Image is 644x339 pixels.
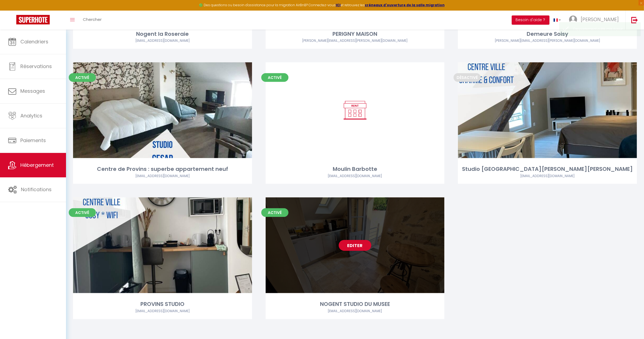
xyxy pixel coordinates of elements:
[16,15,50,24] img: Super Booking
[21,186,52,193] span: Notifications
[73,174,252,179] div: Airbnb
[569,15,577,24] img: ...
[73,309,252,314] div: Airbnb
[83,17,102,22] span: Chercher
[79,11,106,30] a: Chercher
[336,3,341,7] a: ICI
[266,165,445,173] div: Moulin Barbotte
[261,208,288,217] span: Activé
[458,165,637,173] div: Studio [GEOGRAPHIC_DATA][PERSON_NAME][PERSON_NAME]
[365,3,445,7] a: créneaux d'ouverture de la salle migration
[266,300,445,308] div: NOGENT STUDIO DU MUSEE
[339,240,371,251] a: Editer
[512,15,549,25] button: Besoin d'aide ?
[4,2,21,18] button: Ouvrir le widget de chat LiveChat
[73,165,252,173] div: Centre de Provins : superbe appartement neuf
[20,162,54,168] span: Hébergement
[458,30,637,38] div: Demeure Soisy
[73,300,252,308] div: PROVINS STUDIO
[20,112,42,119] span: Analytics
[20,88,45,94] span: Messages
[565,11,626,30] a: ... [PERSON_NAME]
[454,73,481,82] span: Désactivé
[261,73,288,82] span: Activé
[458,38,637,43] div: Airbnb
[73,30,252,38] div: Nogent la Roseraie
[458,174,637,179] div: Airbnb
[266,309,445,314] div: Airbnb
[73,38,252,43] div: Airbnb
[69,73,96,82] span: Activé
[266,38,445,43] div: Airbnb
[20,63,52,70] span: Réservations
[573,27,635,32] div: L'appartement a été mis à jour
[20,137,46,144] span: Paiements
[20,38,48,45] span: Calendriers
[266,30,445,38] div: PERIGNY MAISON
[581,16,619,23] span: [PERSON_NAME]
[69,208,96,217] span: Activé
[266,174,445,179] div: Airbnb
[631,17,638,23] img: logout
